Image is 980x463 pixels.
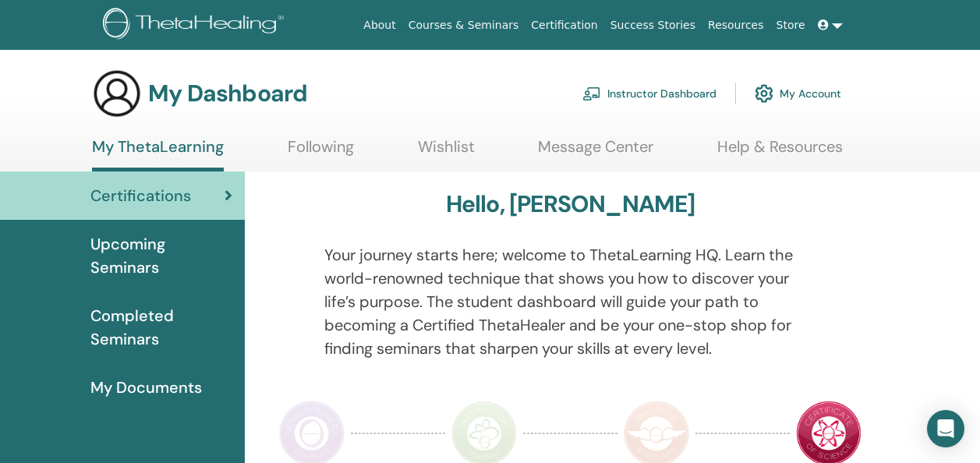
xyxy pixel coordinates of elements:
a: Store [770,11,812,40]
span: Upcoming Seminars [90,232,232,279]
img: chalkboard-teacher.svg [582,87,601,101]
span: Certifications [90,184,191,207]
a: Courses & Seminars [402,11,525,40]
img: cog.svg [755,80,773,107]
img: generic-user-icon.jpg [92,69,142,118]
img: logo.png [103,8,289,43]
h3: Hello, [PERSON_NAME] [446,190,695,218]
span: My Documents [90,376,202,399]
a: Following [288,137,354,168]
a: About [357,11,402,40]
div: Open Intercom Messenger [927,410,964,447]
a: Certification [525,11,603,40]
a: Message Center [538,137,653,168]
a: Wishlist [418,137,475,168]
a: Help & Resources [717,137,843,168]
span: Completed Seminars [90,304,232,351]
a: My ThetaLearning [92,137,224,171]
p: Your journey starts here; welcome to ThetaLearning HQ. Learn the world-renowned technique that sh... [324,243,816,360]
a: My Account [755,76,841,111]
a: Success Stories [604,11,702,40]
a: Instructor Dashboard [582,76,716,111]
h3: My Dashboard [148,80,307,108]
a: Resources [702,11,770,40]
